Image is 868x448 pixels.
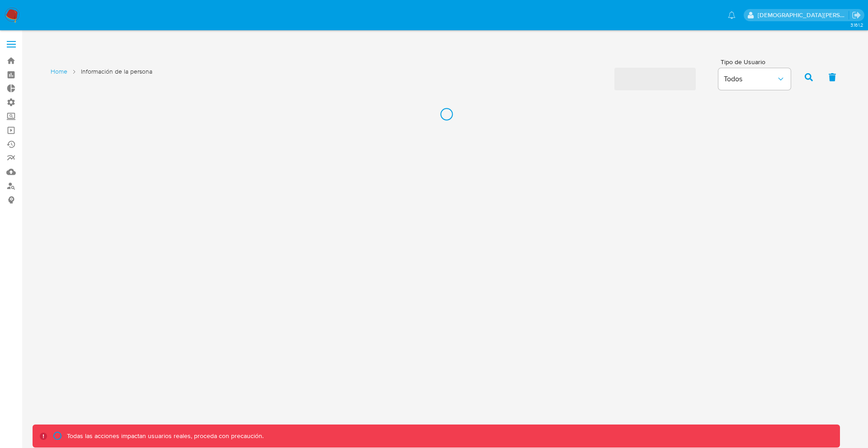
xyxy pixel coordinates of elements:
span: Información de la persona [81,67,152,76]
nav: List of pages [51,64,152,89]
button: Todos [718,68,791,90]
span: ‌ [614,68,696,90]
p: jesus.vallezarante@mercadolibre.com.co [758,11,849,19]
a: Notificaciones [728,11,736,19]
p: Todas las acciones impactan usuarios reales, proceda con precaución. [65,432,264,440]
a: Home [51,67,67,76]
span: Todos [724,75,776,84]
span: Tipo de Usuario [721,59,793,65]
a: Salir [852,10,861,20]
